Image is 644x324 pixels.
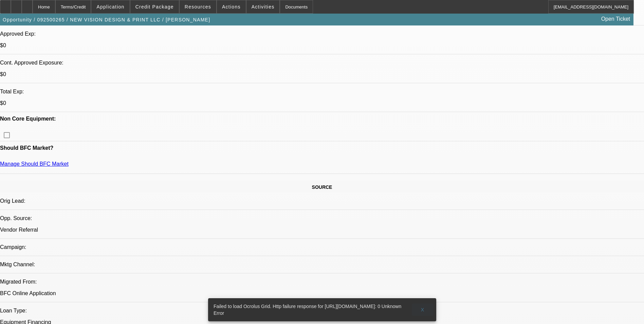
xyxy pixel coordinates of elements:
[91,0,129,13] button: Application
[217,0,246,13] button: Actions
[222,4,241,10] span: Actions
[208,298,412,321] div: Failed to load Ocrolus Grid. Http failure response for [URL][DOMAIN_NAME]: 0 Unknown Error
[246,0,280,13] button: Activities
[3,17,210,22] span: Opportunity / 092500265 / NEW VISION DESIGN & PRINT LLC / [PERSON_NAME]
[96,4,124,10] span: Application
[252,4,275,10] span: Activities
[135,4,174,10] span: Credit Package
[185,4,211,10] span: Resources
[412,304,434,316] button: X
[599,13,633,25] a: Open Ticket
[180,0,216,13] button: Resources
[130,0,179,13] button: Credit Package
[312,184,332,190] span: SOURCE
[421,307,424,312] span: X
